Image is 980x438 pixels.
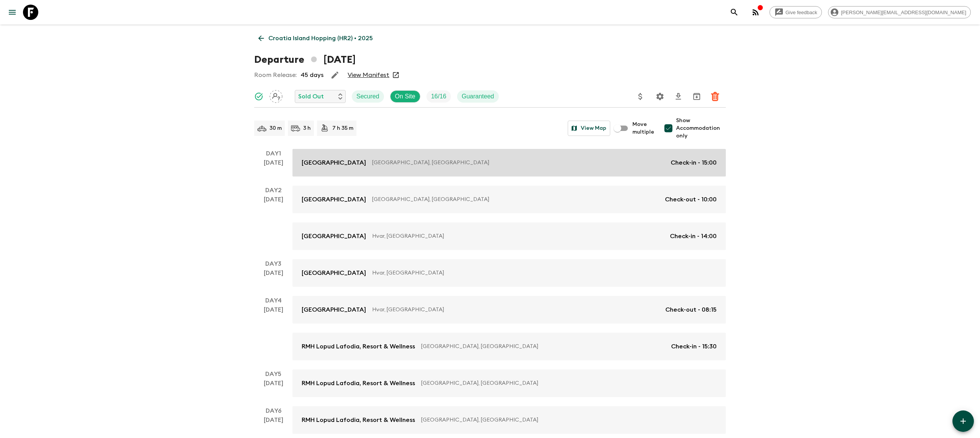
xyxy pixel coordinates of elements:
[426,90,451,103] div: Trip Fill
[781,10,822,15] span: Give feedback
[689,89,704,104] button: Archive (Completed, Cancelled or Unsynced Departures only)
[676,117,726,140] span: Show Accommodation only
[268,34,373,43] p: Croatia Island Hopping (HR2) • 2025
[395,92,415,101] p: On Site
[302,195,366,204] p: [GEOGRAPHIC_DATA]
[302,232,366,241] p: [GEOGRAPHIC_DATA]
[671,89,686,104] button: Download CSV
[431,92,446,101] p: 16 / 16
[632,121,655,136] span: Move multiple
[633,89,648,104] button: Update Price, Early Bird Discount and Costs
[372,196,659,203] p: [GEOGRAPHIC_DATA], [GEOGRAPHIC_DATA]
[421,416,710,424] p: [GEOGRAPHIC_DATA], [GEOGRAPHIC_DATA]
[303,124,311,132] p: 3 h
[269,92,283,98] span: Assign pack leader
[292,369,726,397] a: RMH Lopud Lafodia, Resort & Wellness[GEOGRAPHIC_DATA], [GEOGRAPHIC_DATA]
[5,5,20,20] button: menu
[671,158,717,167] p: Check-in - 15:00
[254,31,377,46] a: Croatia Island Hopping (HR2) • 2025
[421,379,710,387] p: [GEOGRAPHIC_DATA], [GEOGRAPHIC_DATA]
[372,159,665,167] p: [GEOGRAPHIC_DATA], [GEOGRAPHIC_DATA]
[292,259,726,287] a: [GEOGRAPHIC_DATA]Hvar, [GEOGRAPHIC_DATA]
[292,333,726,360] a: RMH Lopud Lafodia, Resort & Wellness[GEOGRAPHIC_DATA], [GEOGRAPHIC_DATA]Check-in - 15:30
[254,149,292,158] p: Day 1
[292,296,726,324] a: [GEOGRAPHIC_DATA]Hvar, [GEOGRAPHIC_DATA]Check-out - 08:15
[670,232,717,241] p: Check-in - 14:00
[292,406,726,434] a: RMH Lopud Lafodia, Resort & Wellness[GEOGRAPHIC_DATA], [GEOGRAPHIC_DATA]
[372,232,664,240] p: Hvar, [GEOGRAPHIC_DATA]
[264,158,283,177] div: [DATE]
[837,10,970,15] span: [PERSON_NAME][EMAIL_ADDRESS][DOMAIN_NAME]
[727,5,742,20] button: search adventures
[292,149,726,177] a: [GEOGRAPHIC_DATA][GEOGRAPHIC_DATA], [GEOGRAPHIC_DATA]Check-in - 15:00
[671,342,717,351] p: Check-in - 15:30
[254,259,292,268] p: Day 3
[292,186,726,213] a: [GEOGRAPHIC_DATA][GEOGRAPHIC_DATA], [GEOGRAPHIC_DATA]Check-out - 10:00
[769,6,822,18] a: Give feedback
[302,415,415,425] p: RMH Lopud Lafodia, Resort & Wellness
[665,195,717,204] p: Check-out - 10:00
[302,158,366,167] p: [GEOGRAPHIC_DATA]
[269,124,282,132] p: 30 m
[254,70,297,80] p: Room Release:
[264,415,283,434] div: [DATE]
[264,195,283,250] div: [DATE]
[264,379,283,397] div: [DATE]
[302,305,366,314] p: [GEOGRAPHIC_DATA]
[264,305,283,360] div: [DATE]
[707,89,723,104] button: Delete
[254,92,263,101] svg: Synced Successfully
[372,306,659,314] p: Hvar, [GEOGRAPHIC_DATA]
[372,269,710,277] p: Hvar, [GEOGRAPHIC_DATA]
[254,369,292,379] p: Day 5
[348,71,389,79] a: View Manifest
[292,222,726,250] a: [GEOGRAPHIC_DATA]Hvar, [GEOGRAPHIC_DATA]Check-in - 14:00
[352,90,384,103] div: Secured
[652,89,668,104] button: Settings
[254,186,292,195] p: Day 2
[568,121,610,136] button: View Map
[421,343,665,350] p: [GEOGRAPHIC_DATA], [GEOGRAPHIC_DATA]
[254,406,292,415] p: Day 6
[301,70,323,80] p: 45 days
[390,90,420,103] div: On Site
[828,6,971,18] div: [PERSON_NAME][EMAIL_ADDRESS][DOMAIN_NAME]
[254,52,356,67] h1: Departure [DATE]
[356,92,379,101] p: Secured
[302,342,415,351] p: RMH Lopud Lafodia, Resort & Wellness
[298,92,324,101] p: Sold Out
[332,124,353,132] p: 7 h 35 m
[302,268,366,278] p: [GEOGRAPHIC_DATA]
[462,92,494,101] p: Guaranteed
[302,379,415,388] p: RMH Lopud Lafodia, Resort & Wellness
[264,268,283,287] div: [DATE]
[254,296,292,305] p: Day 4
[665,305,717,314] p: Check-out - 08:15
